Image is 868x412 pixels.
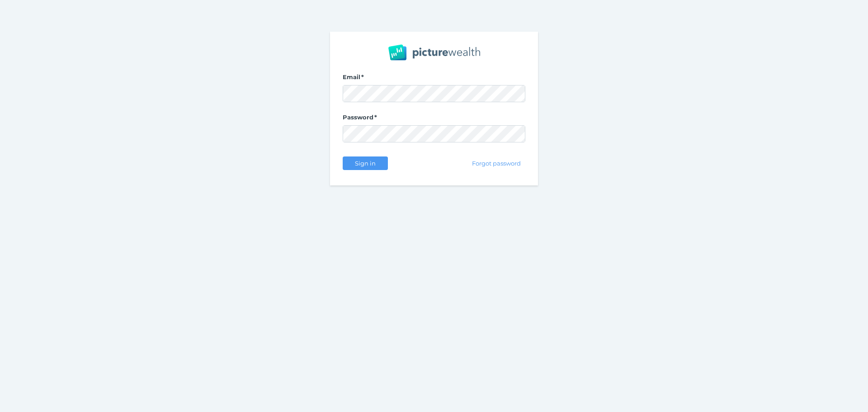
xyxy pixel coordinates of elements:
button: Sign in [343,156,388,170]
span: Forgot password [468,160,525,167]
label: Email [343,73,525,85]
span: Sign in [351,160,379,167]
button: Forgot password [468,156,525,170]
img: PW [388,44,480,61]
label: Password [343,114,525,125]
